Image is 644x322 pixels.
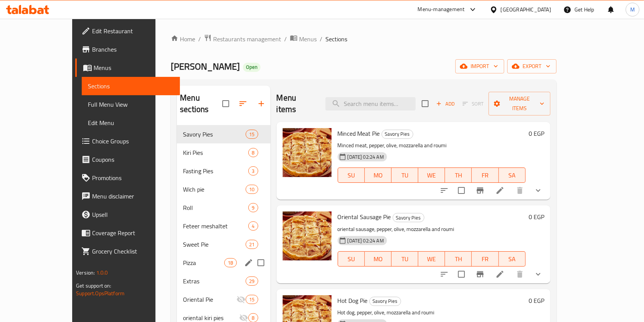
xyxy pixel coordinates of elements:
a: Grocery Checklist [75,242,180,260]
a: Upsell [75,205,180,224]
button: import [455,59,504,73]
a: Edit menu item [495,186,505,195]
span: Extras [183,276,246,286]
svg: Inactive section [236,295,246,304]
span: Sections [88,81,174,91]
span: Hot Dog Pie [338,295,368,306]
div: items [246,295,258,304]
button: sort-choices [435,265,453,283]
span: Open [243,64,261,70]
span: Sort sections [234,94,252,113]
a: Choice Groups [75,132,180,150]
span: Full Menu View [88,100,174,109]
li: / [320,34,322,44]
div: items [248,221,258,231]
button: WE [418,251,445,267]
span: Branches [92,45,174,54]
div: items [246,130,258,139]
a: Menu disclaimer [75,187,180,205]
span: import [461,62,498,71]
svg: Show Choices [534,186,543,195]
span: Savory Pies [370,297,401,306]
div: Kiri Pies8 [177,143,270,162]
div: items [224,258,236,267]
img: Minced Meat Pie [283,128,332,177]
div: Savory Pies [382,130,413,139]
button: Branch-specific-item [471,265,489,283]
span: M [630,5,635,14]
span: Manage items [495,94,544,113]
span: export [513,62,550,71]
button: export [507,59,557,73]
div: Oriental Pie [183,295,236,304]
span: [DATE] 02:24 AM [345,153,387,161]
img: Oriental Sausage Pie [283,211,332,260]
button: SU [338,168,365,183]
button: FR [472,251,498,267]
span: Version: [76,268,95,278]
a: Home [171,34,195,44]
span: Promotions [92,173,174,182]
button: Branch-specific-item [471,181,489,200]
span: Restaurants management [213,34,281,44]
span: 3 [249,168,257,175]
span: Sections [325,34,347,44]
div: Open [243,63,261,72]
svg: Show Choices [534,270,543,279]
span: 4 [249,223,257,230]
div: items [246,240,258,249]
div: Wich pie10 [177,180,270,198]
span: Coupons [92,155,174,164]
span: WE [421,254,442,265]
button: edit [243,257,254,268]
div: Pizza18edit [177,254,270,272]
span: 9 [249,204,257,211]
span: 15 [246,296,257,303]
a: Promotions [75,169,180,187]
div: items [246,185,258,194]
span: Edit Menu [88,118,174,127]
button: WE [418,168,445,183]
span: Select section [417,96,433,112]
span: Upsell [92,210,174,219]
span: Fasting Pies [183,166,248,176]
span: [DATE] 02:24 AM [345,237,387,244]
span: 29 [246,278,257,285]
span: Kiri Pies [183,148,248,157]
span: TU [395,170,415,181]
input: search [325,97,416,111]
button: TH [445,168,472,183]
p: oriental sausage, pepper, olive, mozzarella and roumi [338,224,526,234]
button: MO [365,168,392,183]
span: TU [395,254,415,265]
button: Add [433,98,458,110]
div: [GEOGRAPHIC_DATA] [501,5,551,14]
span: TH [448,170,469,181]
span: Get support on: [76,281,111,291]
h2: Menu items [277,92,316,115]
a: Restaurants management [204,34,281,44]
div: items [248,148,258,157]
button: SA [499,168,526,183]
a: Menus [290,34,317,44]
span: WE [421,170,442,181]
div: items [248,166,258,176]
button: TU [392,168,418,183]
a: Menus [75,59,180,77]
div: Savory Pies [393,213,424,222]
span: Wich pie [183,185,246,194]
span: Sweet Pie [183,240,246,249]
span: Minced Meat Pie [338,128,380,139]
div: Oriental Pie15 [177,290,270,309]
span: Roll [183,203,248,212]
h6: 0 EGP [529,211,544,222]
div: Menu-management [418,5,465,14]
span: Savory Pies [183,130,246,139]
a: Coupons [75,150,180,169]
h6: 0 EGP [529,128,544,139]
div: Feteer meshaltet4 [177,217,270,235]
